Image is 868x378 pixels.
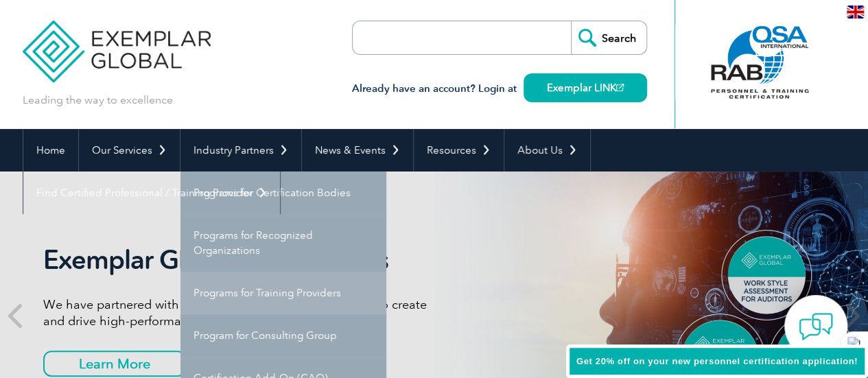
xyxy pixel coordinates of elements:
a: Resources [414,129,504,172]
a: Home [23,129,78,172]
a: Industry Partners [180,129,301,172]
p: We have partnered with TalentClick to give you a new tool to create and drive high-performance teams [43,296,434,329]
span: Get 20% off on your new personnel certification application! [576,356,858,366]
h3: Already have an account? Login at [352,80,647,97]
a: Programs for Training Providers [180,272,386,314]
p: Leading the way to excellence [23,93,173,108]
h2: Exemplar Global Assessments [43,244,434,276]
a: Learn More [43,351,186,377]
a: News & Events [302,129,413,172]
input: Search [571,21,646,54]
img: contact-chat.png [799,309,833,344]
a: Find Certified Professional / Training Provider [23,172,280,214]
a: Programs for Certification Bodies [180,172,386,214]
img: open_square.png [616,84,624,91]
a: Program for Consulting Group [180,314,386,357]
a: Exemplar LINK [524,73,647,102]
a: Our Services [79,129,180,172]
a: About Us [504,129,590,172]
a: Programs for Recognized Organizations [180,214,386,272]
img: en [847,5,864,19]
